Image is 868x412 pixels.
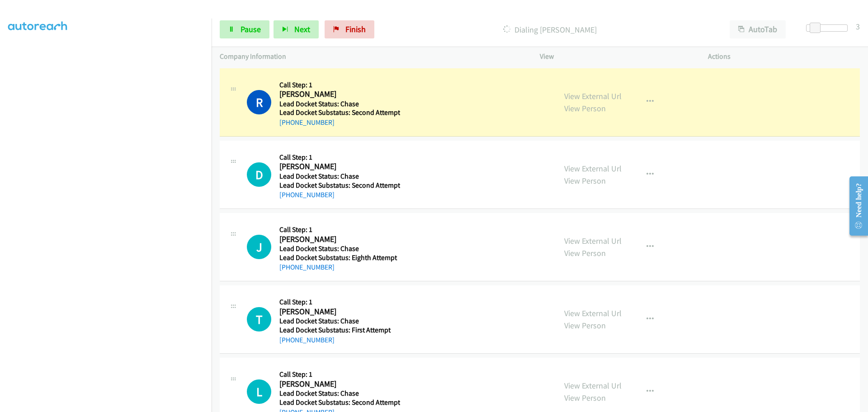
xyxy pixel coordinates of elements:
h1: L [247,379,271,404]
a: View Person [564,175,606,186]
div: The call is yet to be attempted [247,379,271,404]
div: 3 [856,20,860,33]
div: The call is yet to be attempted [247,162,271,187]
p: Dialing [PERSON_NAME] [387,24,713,36]
h2: [PERSON_NAME] [279,89,397,99]
button: Next [274,20,319,38]
a: View External Url [564,163,622,174]
h5: Lead Docket Status: Chase [279,244,397,253]
h5: Call Step: 1 [279,81,400,90]
h5: Call Step: 1 [279,370,400,379]
a: [PHONE_NUMBER] [279,118,335,127]
h2: [PERSON_NAME] [279,234,397,245]
iframe: Resource Center [842,170,868,242]
h1: T [247,307,271,331]
a: View External Url [564,380,622,391]
span: Next [294,24,310,34]
h5: Call Step: 1 [279,153,400,162]
h1: D [247,162,271,187]
h5: Lead Docket Status: Chase [279,99,400,109]
a: [PHONE_NUMBER] [279,336,335,344]
a: [PHONE_NUMBER] [279,190,335,199]
h5: Lead Docket Substatus: Second Attempt [279,398,400,407]
a: View External Url [564,91,622,101]
a: View External Url [564,236,622,246]
a: View Person [564,103,606,114]
h5: Lead Docket Status: Chase [279,172,400,181]
h5: Lead Docket Substatus: Second Attempt [279,108,400,117]
a: View Person [564,393,606,403]
h5: Lead Docket Status: Chase [279,389,400,398]
span: Finish [345,24,366,34]
h2: [PERSON_NAME] [279,307,397,317]
div: The call is yet to be attempted [247,307,271,331]
button: AutoTab [730,20,786,38]
a: Finish [325,20,374,38]
p: View [540,51,692,62]
p: Actions [708,51,860,62]
h5: Call Step: 1 [279,225,397,234]
a: Pause [220,20,269,38]
h2: [PERSON_NAME] [279,379,397,389]
h5: Lead Docket Substatus: Eighth Attempt [279,253,397,262]
a: [PHONE_NUMBER] [279,263,335,271]
h5: Lead Docket Substatus: First Attempt [279,326,397,335]
h2: [PERSON_NAME] [279,161,397,172]
div: The call is yet to be attempted [247,235,271,259]
a: View Person [564,248,606,258]
h5: Lead Docket Substatus: Second Attempt [279,181,400,190]
p: Company Information [220,51,524,62]
h5: Call Step: 1 [279,298,397,307]
h1: J [247,235,271,259]
h1: R [247,90,271,114]
a: View Person [564,320,606,331]
span: Pause [241,24,261,34]
h5: Lead Docket Status: Chase [279,317,397,326]
a: View External Url [564,308,622,318]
